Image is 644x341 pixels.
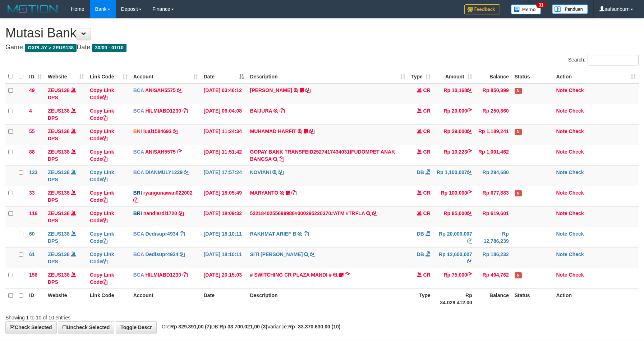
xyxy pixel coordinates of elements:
[48,210,70,216] a: ZEUS138
[201,145,247,165] td: [DATE] 11:51:42
[304,231,309,237] a: Copy RAKHMAT ARIEF B to clipboard
[45,69,87,83] th: Website: activate to sort column ascending
[45,104,87,124] td: DPS
[177,149,182,155] a: Copy ANISAH5575 to clipboard
[423,210,431,216] span: CR
[92,44,126,52] span: 30/09 - 01/10
[45,145,87,165] td: DPS
[515,190,522,196] span: Has Note
[26,69,45,83] th: ID: activate to sort column ascending
[133,197,138,203] a: Copy ryangunawan022002 to clipboard
[515,88,522,94] span: Has Note
[180,231,185,237] a: Copy Dedisupr4934 to clipboard
[90,149,114,162] a: Copy Link Code
[184,169,189,175] a: Copy DIANMULY1229 to clipboard
[568,55,639,65] label: Search:
[145,169,183,175] a: DIANMULY1229
[87,69,130,83] th: Link Code: activate to sort column ascending
[133,87,144,93] span: BCA
[143,190,193,196] a: ryangunawan022002
[5,26,639,40] h1: Mutasi Bank
[45,83,87,104] td: DPS
[29,149,35,155] span: 88
[45,227,87,247] td: DPS
[45,268,87,288] td: DPS
[569,169,584,175] a: Check
[48,231,70,237] a: ZEUS138
[511,4,541,14] img: Button%20Memo.svg
[467,169,472,175] a: Copy Rp 1,100,007 to clipboard
[250,210,365,216] a: 5221840255699986#000295220370#ATM #TRFLA
[512,288,553,309] th: Status
[45,165,87,186] td: DPS
[29,231,35,237] span: 60
[29,210,37,216] span: 116
[247,288,408,309] th: Description
[417,251,424,257] span: DB
[48,251,70,257] a: ZEUS138
[48,169,70,175] a: ZEUS138
[201,206,247,227] td: [DATE] 18:09:32
[475,268,512,288] td: Rp 494,762
[536,2,546,8] span: 31
[279,156,284,162] a: Copy GOPAY BANK TRANSFEID2527417434031IFUDOMPET ANAK BANGSA to clipboard
[130,69,201,83] th: Account: activate to sort column ascending
[177,87,182,93] a: Copy ANISAH5575 to clipboard
[133,210,142,216] span: BRI
[29,251,35,257] span: 61
[250,169,271,175] a: NOVIANI
[556,108,567,114] a: Note
[29,272,37,278] span: 158
[569,190,584,196] a: Check
[201,124,247,145] td: [DATE] 11:24:34
[247,69,408,83] th: Description: activate to sort column ascending
[58,321,114,333] a: Uncheck Selected
[475,69,512,83] th: Balance
[250,231,296,237] a: RAKHMAT ARIEF B
[29,87,35,93] span: 49
[145,272,181,278] a: HILMIABD1230
[48,149,70,155] a: ZEUS138
[475,104,512,124] td: Rp 250,860
[475,227,512,247] td: Rp 12,786,239
[133,108,144,114] span: BCA
[467,149,472,155] a: Copy Rp 10,223 to clipboard
[433,247,475,268] td: Rp 12,600,007
[26,288,45,309] th: ID
[201,247,247,268] td: [DATE] 18:10:11
[515,272,522,278] span: Has Note
[475,83,512,104] td: Rp 850,399
[475,288,512,309] th: Balance
[467,210,472,216] a: Copy Rp 85,000 to clipboard
[433,124,475,145] td: Rp 29,000
[417,169,424,175] span: DB
[464,4,500,14] img: Feedback.jpg
[25,44,77,52] span: OXPLAY > ZEUS138
[201,165,247,186] td: [DATE] 17:57:24
[133,190,142,196] span: BRI
[145,149,176,155] a: ANISAH5575
[116,321,157,333] a: Toggle Descr
[158,324,341,329] span: CR: DB: Variance:
[145,231,178,237] a: Dedisupr4934
[280,108,285,114] a: Copy BAIJURA to clipboard
[423,190,431,196] span: CR
[29,108,32,114] span: 4
[423,87,431,93] span: CR
[569,149,584,155] a: Check
[250,87,292,93] a: [PERSON_NAME]
[475,165,512,186] td: Rp 294,680
[475,247,512,268] td: Rp 186,232
[309,128,314,134] a: Copy MUHAMAD HARFIT to clipboard
[133,272,144,278] span: BCA
[201,186,247,206] td: [DATE] 18:05:49
[553,69,639,83] th: Action: activate to sort column ascending
[250,149,395,162] a: GOPAY BANK TRANSFEID2527417434031IFUDOMPET ANAK BANGSA
[345,272,350,278] a: Copy # SWITCHING CR PLAZA MANDI # to clipboard
[87,288,130,309] th: Link Code
[45,206,87,227] td: DPS
[90,108,114,121] a: Copy Link Code
[201,227,247,247] td: [DATE] 18:10:11
[250,190,278,196] a: MARYANTO
[180,251,185,257] a: Copy Dedisupr4934 to clipboard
